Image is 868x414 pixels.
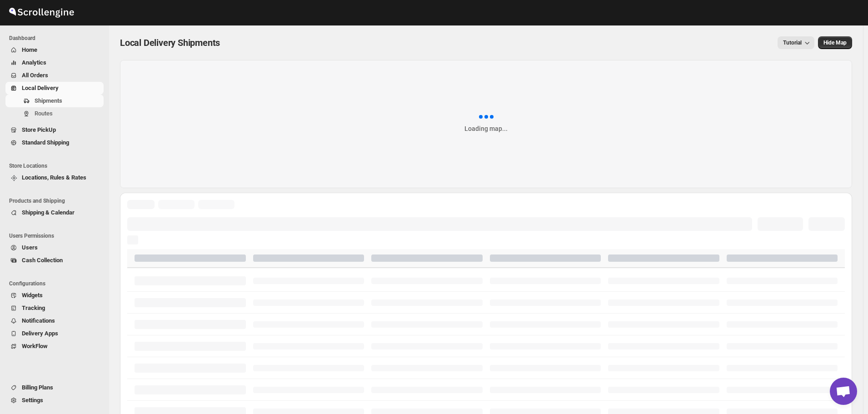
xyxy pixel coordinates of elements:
[35,110,53,117] span: Routes
[9,162,105,170] span: Store Locations
[22,46,37,53] span: Home
[5,340,104,353] button: WorkFlow
[22,139,69,146] span: Standard Shipping
[22,397,43,404] span: Settings
[22,85,59,91] span: Local Delivery
[5,302,104,314] button: Tracking
[9,232,105,239] span: Users Permissions
[5,107,104,120] button: Routes
[5,206,104,219] button: Shipping & Calendar
[5,254,104,267] button: Cash Collection
[5,95,104,107] button: Shipments
[5,327,104,340] button: Delivery Apps
[5,394,104,407] button: Settings
[5,44,104,56] button: Home
[5,241,104,254] button: Users
[22,292,43,299] span: Widgets
[22,257,63,264] span: Cash Collection
[9,280,105,287] span: Configurations
[5,171,104,184] button: Locations, Rules & Rates
[5,69,104,82] button: All Orders
[464,124,508,133] div: Loading map...
[22,59,46,66] span: Analytics
[9,35,105,42] span: Dashboard
[22,317,55,324] span: Notifications
[22,244,38,251] span: Users
[9,197,105,205] span: Products and Shipping
[778,36,814,49] button: Tutorial
[818,36,852,49] button: Map action label
[830,378,857,405] div: Open chat
[5,289,104,302] button: Widgets
[22,209,75,216] span: Shipping & Calendar
[22,126,56,133] span: Store PickUp
[22,174,86,181] span: Locations, Rules & Rates
[5,56,104,69] button: Analytics
[22,72,48,79] span: All Orders
[22,304,45,311] span: Tracking
[120,37,220,48] span: Local Delivery Shipments
[35,97,62,104] span: Shipments
[5,314,104,327] button: Notifications
[22,330,58,337] span: Delivery Apps
[22,343,48,349] span: WorkFlow
[5,381,104,394] button: Billing Plans
[783,40,802,46] span: Tutorial
[22,384,53,391] span: Billing Plans
[823,39,847,46] span: Hide Map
